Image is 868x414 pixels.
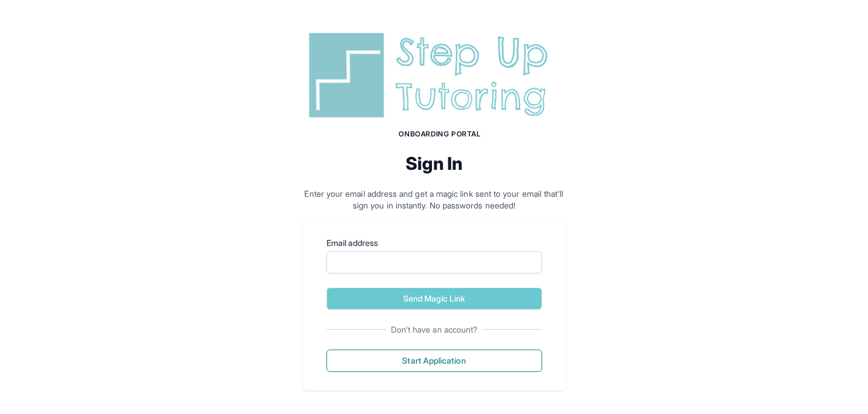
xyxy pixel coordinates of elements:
h2: Sign In [303,153,566,174]
label: Email address [326,237,542,249]
p: Enter your email address and get a magic link sent to your email that'll sign you in instantly. N... [303,188,566,211]
img: Step Up Tutoring horizontal logo [303,28,566,122]
button: Start Application [326,350,542,372]
h1: Onboarding Portal [315,129,566,139]
button: Send Magic Link [326,288,542,310]
span: Don't have an account? [386,324,482,336]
